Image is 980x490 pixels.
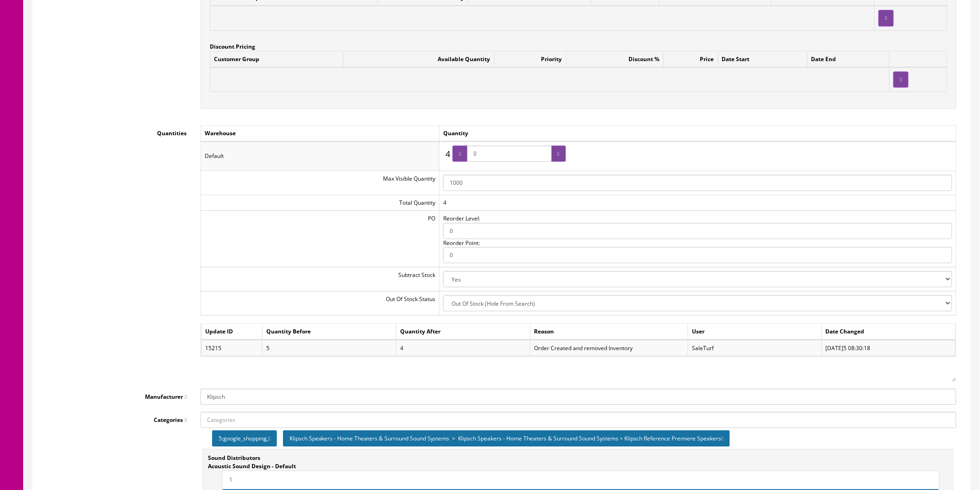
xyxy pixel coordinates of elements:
[263,340,396,356] td: 5
[664,51,718,67] td: Price
[201,267,440,291] td: Subtract Stock
[208,454,260,462] strong: Sound Distributors
[9,9,746,19] p: Klipsch Reference Premiere RP-500M II 5.1 Home Theater System with 5.25 Cerametallic Woofers in ...
[688,324,822,339] td: User
[201,195,440,211] td: Total Quantity
[443,146,452,163] span: 4
[530,340,688,356] td: Order Created and removed Inventory
[201,211,440,267] td: PO
[212,430,276,446] div: 5:google_shopping,
[396,324,530,339] td: Quantity After
[201,340,263,356] td: 15215
[383,175,435,182] span: Max Visible Quantity
[822,324,955,339] td: Date Changed
[283,430,730,446] div: Klipsch Speakers - Home Theaters & Surround Sound Systems > Klipsch Speakers - Home Theaters & Su...
[201,141,440,171] td: Default
[229,476,232,484] a: 1
[396,340,530,356] td: 4
[718,51,807,67] td: Date Start
[440,211,956,267] td: Reorder Level: Reorder Point:
[440,195,956,211] td: 4
[688,340,822,356] td: SaleTurf
[344,51,494,67] td: Available Quantity
[201,389,956,405] input: Manufacturer
[210,51,344,67] td: Customer Group
[40,125,194,138] label: Quantities
[566,51,663,67] td: Discount %
[201,324,263,339] td: Update ID
[822,340,955,356] td: [DATE]5 08:30:18
[807,51,890,67] td: Date End
[210,38,255,51] label: Discount Pricing
[494,51,566,67] td: Priority
[386,295,435,303] span: Out Of Stock Status
[263,324,396,339] td: Quantity Before
[201,125,440,141] td: Warehouse
[440,125,956,141] td: Quantity
[145,393,187,401] span: Manufacturer
[154,416,187,424] span: Categories
[201,412,956,428] input: Categories
[208,462,296,470] strong: Acoustic Sound Design - Default
[530,324,688,339] td: Reason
